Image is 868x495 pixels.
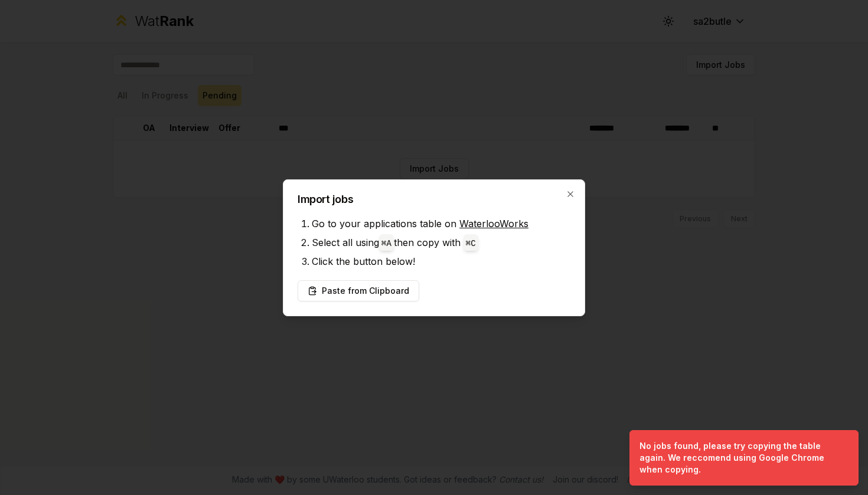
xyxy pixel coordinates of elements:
li: Select all using then copy with [312,233,570,252]
li: Go to your applications table on [312,214,570,233]
li: Click the button below! [312,252,570,271]
a: WaterlooWorks [459,218,528,230]
code: ⌘ A [381,239,391,248]
div: No jobs found, please try copying the table again. We reccomend using Google Chrome when copying. [639,440,844,476]
code: ⌘ C [466,239,476,248]
button: Paste from Clipboard [298,280,419,301]
h2: Import jobs [298,194,570,205]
